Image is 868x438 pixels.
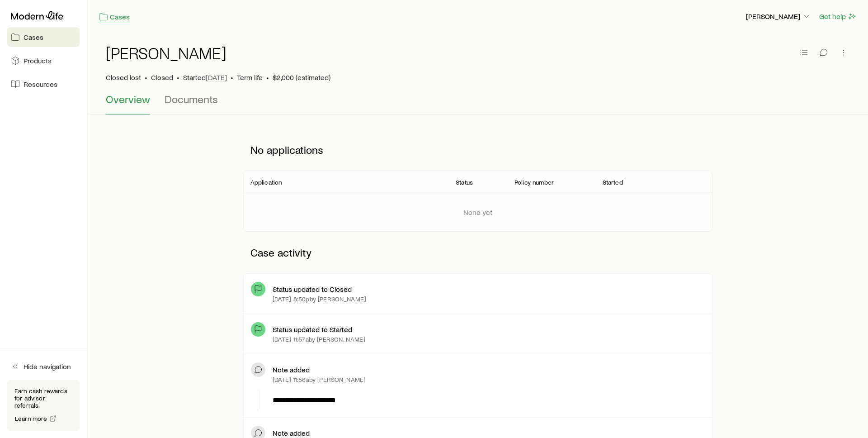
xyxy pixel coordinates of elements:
span: Cases [24,33,43,42]
span: Learn more [15,415,47,422]
p: Policy number [514,179,554,186]
p: Status updated to Started [273,325,352,334]
p: Application [250,179,282,186]
span: • [231,73,233,82]
a: Resources [7,74,80,94]
span: Overview [106,93,150,105]
span: $2,000 (estimated) [273,73,330,82]
p: Earn cash rewards for advisor referrals. [14,387,72,409]
span: Closed [151,73,173,82]
span: Hide navigation [24,362,71,371]
a: Products [7,51,80,71]
p: Case activity [243,239,713,266]
p: Note added [273,428,310,438]
p: No applications [243,136,713,163]
span: • [177,73,179,82]
p: Started [603,179,623,186]
p: Status updated to Closed [273,285,352,294]
div: Earn cash rewards for advisor referrals.Learn more [7,380,80,431]
p: [DATE] 11:56a by [PERSON_NAME] [273,376,366,383]
span: Term life [237,73,263,82]
p: None yet [463,208,492,217]
div: Case details tabs [106,93,850,114]
p: [DATE] 8:50p by [PERSON_NAME] [273,295,366,303]
button: Get help [819,11,857,22]
span: • [266,73,269,82]
h1: [PERSON_NAME] [106,44,226,62]
p: Started [183,73,227,82]
span: • [145,73,147,82]
span: [DATE] [206,73,227,82]
p: Status [456,179,473,186]
p: [DATE] 11:57a by [PERSON_NAME] [273,336,366,343]
button: [PERSON_NAME] [745,11,811,22]
span: Products [24,56,52,65]
span: Documents [165,93,218,105]
p: [PERSON_NAME] [746,12,811,21]
button: Hide navigation [7,357,80,376]
a: Cases [99,12,130,22]
a: Cases [7,27,80,47]
span: Resources [24,80,57,89]
p: Note added [273,365,310,374]
p: Closed lost [106,73,141,82]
